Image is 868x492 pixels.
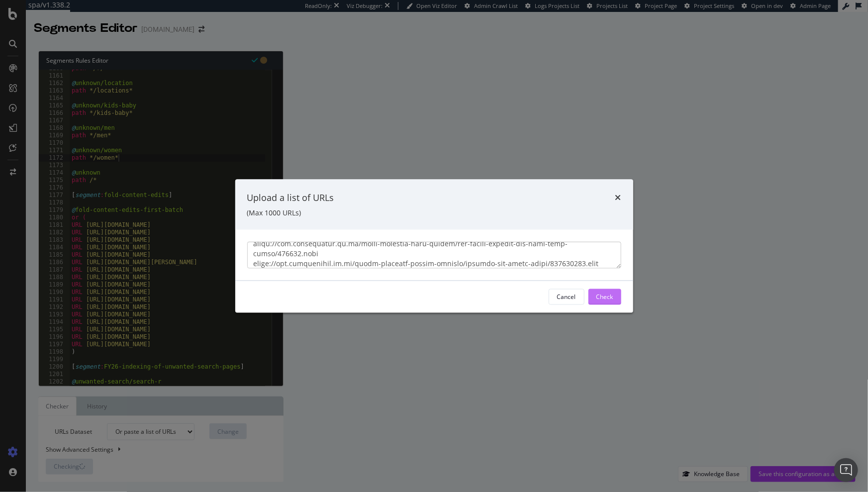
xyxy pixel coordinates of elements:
[247,242,621,269] textarea: lorem://ips.dolorsitame.co.ad/el/s-doei-tempo-incid/utlab-etdolo-mag-aliquaen-admin.veni quisn://...
[549,289,584,305] button: Cancel
[615,191,621,204] div: times
[588,289,621,305] button: Check
[247,208,621,218] div: (Max 1000 URLs)
[834,458,858,482] div: Open Intercom Messenger
[247,191,334,204] div: Upload a list of URLs
[557,293,576,301] div: Cancel
[596,293,613,301] div: Check
[235,179,633,313] div: modal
